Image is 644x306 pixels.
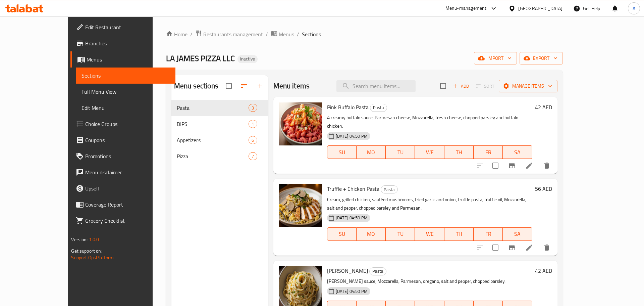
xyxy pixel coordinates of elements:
[450,81,472,91] button: Add
[166,30,187,38] a: Home
[266,30,268,38] li: /
[273,81,310,91] h2: Menu items
[370,104,387,112] div: Pasta
[505,229,529,239] span: SA
[76,68,175,84] a: Sections
[445,4,487,12] div: Menu-management
[166,30,563,39] nav: breadcrumb
[503,145,532,159] button: SA
[177,104,249,112] span: Pasta
[327,184,379,194] span: Truffle + Chicken Pasta
[85,217,170,225] span: Grocery Checklist
[171,148,268,164] div: Pizza7
[381,186,397,193] span: Pasta
[203,30,263,38] span: Restaurants management
[488,241,502,255] span: Select to update
[369,267,386,275] div: Pasta
[370,104,387,112] span: Pasta
[386,145,415,159] button: TU
[249,104,257,112] div: items
[82,88,170,96] span: Full Menu View
[177,120,249,128] span: DIPS
[327,195,532,212] p: Cream, grilled chicken, sautéed mushrooms, fried garlic and onion, truffle pasta, truffle oil, Mo...
[327,266,368,276] span: [PERSON_NAME]
[474,227,503,241] button: FR
[327,145,357,159] button: SU
[503,227,532,241] button: SA
[327,277,532,286] p: [PERSON_NAME] sauce, Mozzarella, Parmesan, oregano, salt and pepper, chopped parsley.
[333,288,370,295] span: [DATE] 04:50 PM
[447,229,471,239] span: TH
[70,116,175,132] a: Choice Groups
[633,5,635,12] span: A
[504,158,520,174] button: Branch-specific-item
[177,152,249,160] div: Pizza
[236,78,252,94] span: Sort sections
[330,229,354,239] span: SU
[171,100,268,116] div: Pasta3
[174,81,218,91] h2: Menu sections
[249,120,257,128] div: items
[357,227,386,241] button: MO
[539,239,555,256] button: delete
[488,159,502,173] span: Select to update
[279,184,322,227] img: Truffle + Chicken Pasta
[171,132,268,148] div: Appetizers6
[71,247,102,255] span: Get support on:
[479,54,512,62] span: import
[171,97,268,167] nav: Menu sections
[499,80,557,92] button: Manage items
[70,51,175,68] a: Menus
[271,30,294,39] a: Menus
[525,244,533,252] a: Edit menu item
[85,168,170,176] span: Menu disclaimer
[70,19,175,35] a: Edit Restaurant
[436,79,450,93] span: Select section
[85,120,170,128] span: Choice Groups
[388,229,412,239] span: TU
[166,51,235,66] span: LA JAMES PIZZA LLC
[70,180,175,196] a: Upsell
[70,132,175,148] a: Coupons
[418,147,441,157] span: WE
[444,145,474,159] button: TH
[539,158,555,174] button: delete
[381,185,398,193] div: Pasta
[87,55,170,63] span: Menus
[476,147,500,157] span: FR
[450,81,472,91] span: Add item
[447,147,471,157] span: TH
[237,55,258,63] div: Inactive
[452,82,470,90] span: Add
[333,215,370,221] span: [DATE] 04:50 PM
[71,253,114,262] a: Support.OpsPlatform
[190,30,193,38] li: /
[249,105,257,111] span: 3
[85,184,170,192] span: Upsell
[520,52,563,64] button: export
[70,35,175,51] a: Branches
[504,82,552,90] span: Manage items
[359,229,383,239] span: MO
[525,54,557,62] span: export
[418,229,441,239] span: WE
[82,72,170,80] span: Sections
[70,213,175,229] a: Grocery Checklist
[474,145,503,159] button: FR
[327,227,357,241] button: SU
[535,266,552,275] h6: 42 AED
[177,136,249,144] span: Appetizers
[535,184,552,193] h6: 56 AED
[237,56,258,62] span: Inactive
[76,100,175,116] a: Edit Menu
[85,201,170,209] span: Coverage Report
[330,147,354,157] span: SU
[525,162,533,170] a: Edit menu item
[249,137,257,143] span: 6
[249,136,257,144] div: items
[327,114,532,130] p: A creamy buffalo sauce, Parmesan cheese, Mozzarella, fresh cheese, chopped parsley and buffalo ch...
[444,227,474,241] button: TH
[476,229,500,239] span: FR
